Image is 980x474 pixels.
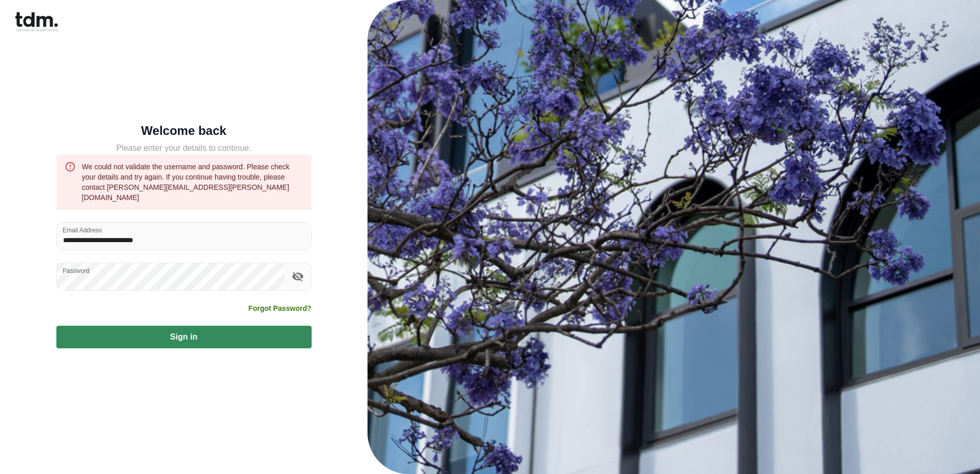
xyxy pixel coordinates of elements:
button: Sign in [56,326,312,348]
h5: Please enter your details to continue. [56,142,312,154]
div: We could not validate the username and password. Please check your details and try again. If you ... [82,157,303,207]
label: Email Address [63,226,102,234]
h5: Welcome back [56,126,312,136]
button: toggle password visibility [289,268,307,285]
label: Password [63,266,90,275]
a: Forgot Password? [249,303,312,313]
